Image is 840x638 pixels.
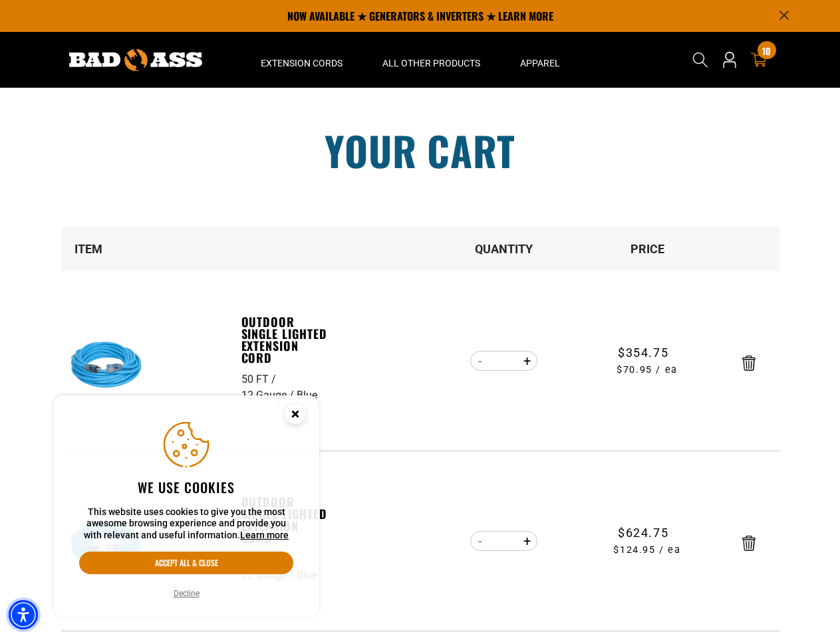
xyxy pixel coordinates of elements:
[618,344,668,362] span: $354.75
[576,543,718,558] span: $124.95 / ea
[742,358,756,368] a: Remove Outdoor Single Lighted Extension Cord - 50 FT / 12 Gauge / Blue
[69,49,202,71] img: Bad Ass Extension Cords
[382,57,480,69] span: All Other Products
[762,46,771,56] span: 10
[240,530,289,540] a: This website uses cookies to give you the most awesome browsing experience and provide you with r...
[79,478,293,496] h2: We use cookies
[575,227,719,271] th: Price
[520,57,560,69] span: Apparel
[170,587,204,600] button: Decline
[53,395,319,617] aside: Cookie Consent
[79,552,293,574] button: Accept all & close
[51,130,789,170] h1: Your cart
[432,227,575,271] th: Quantity
[67,324,150,408] img: Blue
[241,32,362,88] summary: Extension Cords
[241,316,333,364] a: Outdoor Single Lighted Extension Cord
[241,372,279,387] div: 50 FT
[719,32,740,88] a: Open this option
[271,395,319,437] button: Close this option
[241,387,297,403] div: 12 Gauge
[61,227,241,271] th: Item
[690,49,711,70] summary: Search
[500,32,580,88] summary: Apparel
[576,363,718,377] span: $70.95 / ea
[491,530,517,552] input: Quantity for Outdoor Single Lighted Extension Cord
[79,506,293,542] p: This website uses cookies to give you the most awesome browsing experience and provide you with r...
[362,32,500,88] summary: All Other Products
[297,387,317,403] div: Blue
[261,57,343,69] span: Extension Cords
[9,600,38,629] div: Accessibility Menu
[618,524,668,542] span: $624.75
[742,538,756,548] a: Remove Outdoor Single Lighted Extension Cord - 100 FT / 12 Gauge / Blue
[491,350,517,372] input: Quantity for Outdoor Single Lighted Extension Cord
